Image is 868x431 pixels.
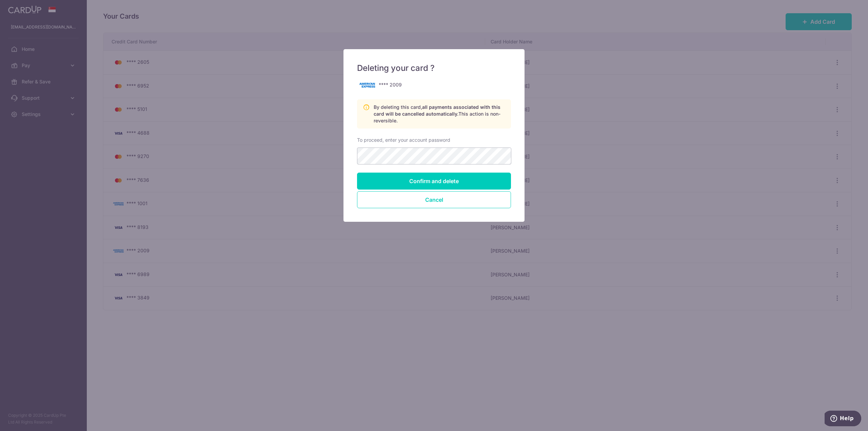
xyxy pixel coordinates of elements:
[15,5,29,11] span: Help
[374,104,505,124] p: By deleting this card, This action is non-reversible.
[357,173,511,190] input: Confirm and delete
[357,79,377,91] img: american-express-99da24742671d2b4317bf30ac60913936ba1764815fed03d0d6430f00f173f87.png
[825,411,861,428] iframe: Opens a widget where you can find more information
[357,191,511,208] button: Close
[357,137,450,143] label: To proceed, enter your account password
[374,104,500,117] span: all payments associated with this card will be cancelled automatically.
[357,63,511,74] h5: Deleting your card ?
